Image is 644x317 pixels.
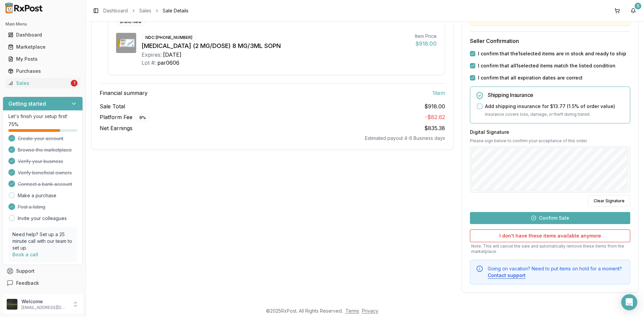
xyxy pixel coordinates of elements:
p: [EMAIL_ADDRESS][DOMAIN_NAME] [21,305,68,310]
button: Sales1 [3,78,83,89]
span: 1 item [432,89,445,97]
img: RxPost Logo [3,3,46,13]
button: Support [3,265,83,277]
button: Clear Signature [588,195,630,207]
p: Insurance covers loss, damage, or theft during transit. [485,111,625,118]
a: My Posts [5,53,80,65]
button: 5 [628,5,639,16]
span: Feedback [16,280,39,286]
p: Note: This will cancel the sale and automatically remove these items from the marketplace. [470,244,630,254]
label: I confirm that all 1 selected items match the listed condition [478,62,615,69]
span: Verify your business [18,158,63,165]
span: $835.38 [424,125,445,131]
div: Lot #: [142,59,156,67]
h3: Getting started [8,100,46,108]
label: Add shipping insurance for $13.77 ( 1.5 % of order value) [485,103,615,110]
div: Expires: [142,51,162,59]
div: $918.00 [415,40,437,48]
div: [DATE] [163,51,181,59]
div: Item Price [415,33,437,40]
h3: Seller Confirmation [470,37,630,45]
img: Ozempic (2 MG/DOSE) 8 MG/3ML SOPN [116,33,136,53]
p: Need help? Set up a 25 minute call with our team to set up. [12,231,73,251]
span: - $82.62 [425,114,445,120]
nav: breadcrumb [103,7,189,14]
span: Financial summary [100,89,148,97]
p: Please sign below to confirm your acceptance of this order [470,138,630,144]
a: Privacy [362,308,378,314]
span: Browse the marketplace [18,147,72,153]
div: My Posts [8,56,77,62]
div: Going on vacation? Need to put items on hold for a moment? [488,265,625,279]
span: 75 % [8,121,18,128]
a: Dashboard [103,7,128,14]
img: User avatar [7,299,17,310]
div: NDC: [PHONE_NUMBER] [142,34,196,41]
a: Invite your colleagues [18,215,67,222]
button: Dashboard [3,30,83,40]
span: Platform Fee [100,113,150,121]
button: Confirm Sale [470,212,630,224]
a: Terms [345,308,359,314]
a: Sales [139,7,151,14]
h3: Digital Signature [470,129,630,136]
span: Verify beneficial owners [18,169,72,176]
button: I don't have these items available anymore [470,229,630,242]
h5: Shipping Insurance [488,92,625,98]
button: Contact support [488,272,526,279]
div: Marketplace [8,44,77,50]
div: Open Intercom Messenger [621,294,637,310]
a: Book a call [12,252,38,257]
h2: Main Menu [5,21,80,27]
div: Purchases [8,68,77,74]
div: Brand New [116,18,145,25]
span: Post a listing [18,204,45,210]
button: My Posts [3,54,83,64]
p: Welcome [21,298,68,305]
a: Sales1 [5,77,80,89]
div: Sales [8,80,69,87]
div: par0606 [157,59,179,67]
a: Purchases [5,65,80,77]
a: Make a purchase [18,192,56,199]
div: 9 % [136,114,150,121]
span: Create your account [18,135,63,142]
span: Sale Total [100,102,125,110]
label: I confirm that the 1 selected items are in stock and ready to ship [478,50,626,57]
span: $918.00 [424,102,445,110]
a: Dashboard [5,29,80,41]
button: Feedback [3,277,83,289]
a: Marketplace [5,41,80,53]
div: [MEDICAL_DATA] (2 MG/DOSE) 8 MG/3ML SOPN [142,41,410,51]
div: 5 [635,3,641,9]
span: Sale Details [163,7,189,14]
div: 1 [71,80,77,87]
span: Connect a bank account [18,181,72,188]
button: Purchases [3,66,83,76]
span: Net Earnings [100,124,132,132]
div: Estimated payout 4-6 Business days [100,135,445,142]
p: Let's finish your setup first! [8,113,77,120]
label: I confirm that all expiration dates are correct [478,74,583,81]
button: Marketplace [3,42,83,52]
div: Dashboard [8,32,77,38]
